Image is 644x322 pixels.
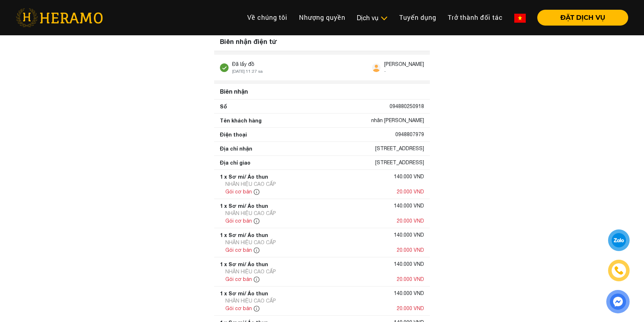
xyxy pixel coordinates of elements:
img: subToggleIcon [380,15,388,22]
div: Gói cơ bản [225,276,261,283]
img: info [254,277,259,282]
span: [DATE] 11:27 sa [232,69,263,74]
a: Trở thành đối tác [442,10,509,25]
div: Điện thoại [220,131,247,138]
img: vn-flag.png [514,14,526,23]
div: 140.000 VND [394,231,424,239]
a: Tuyển dụng [394,10,442,25]
div: Biên nhận điện tử [214,32,430,51]
div: 1 x Sơ mi/ Áo thun [220,231,268,239]
div: Địa chỉ nhận [220,145,252,152]
img: info [254,189,259,195]
div: 20.000 VND [397,188,424,196]
a: phone-icon [609,261,629,280]
img: info [254,218,259,224]
div: 1 x Sơ mi/ Áo thun [220,290,268,297]
div: 20.000 VND [397,246,424,254]
div: [STREET_ADDRESS] [375,159,424,166]
div: 140.000 VND [394,260,424,268]
a: Về chúng tôi [241,10,293,25]
img: user.svg [372,63,381,72]
img: phone-icon [615,267,623,274]
div: 1 x Sơ mi/ Áo thun [220,202,268,210]
img: info [254,247,259,253]
div: 0948807979 [395,131,424,138]
div: 1 x Sơ mi/ Áo thun [220,260,268,268]
div: Biên nhận [217,84,427,99]
div: [STREET_ADDRESS] [375,145,424,152]
img: stick.svg [220,63,229,72]
div: 1 x Sơ mi/ Áo thun [220,173,268,180]
div: Gói cơ bản [225,246,261,254]
div: NHÃN HIỆU CAO CẤP [225,180,276,188]
div: 140.000 VND [394,202,424,210]
div: Tên khách hàng [220,117,262,124]
div: NHÃN HIỆU CAO CẤP [225,297,276,305]
div: NHÃN HIỆU CAO CẤP [225,210,276,217]
div: Dịch vụ [357,13,388,23]
img: heramo-logo.png [16,8,103,27]
div: NHÃN HIỆU CAO CẤP [225,239,276,246]
div: 20.000 VND [397,217,424,225]
div: Gói cơ bản [225,305,261,312]
div: nhân [PERSON_NAME] [371,117,424,124]
div: Đã lấy đồ [232,61,263,68]
div: NHÃN HIỆU CAO CẤP [225,268,276,276]
div: Gói cơ bản [225,188,261,196]
div: Địa chỉ giao [220,159,250,166]
a: ĐẶT DỊCH VỤ [532,14,628,21]
div: 20.000 VND [397,305,424,312]
div: [PERSON_NAME] [384,61,424,68]
div: Gói cơ bản [225,217,261,225]
div: 140.000 VND [394,290,424,297]
a: Nhượng quyền [293,10,351,25]
div: 140.000 VND [394,173,424,180]
div: 20.000 VND [397,276,424,283]
button: ĐẶT DỊCH VỤ [537,10,628,26]
div: 094880250918 [390,103,424,110]
img: info [254,306,259,312]
div: Số [220,103,227,110]
span: - [384,69,386,74]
